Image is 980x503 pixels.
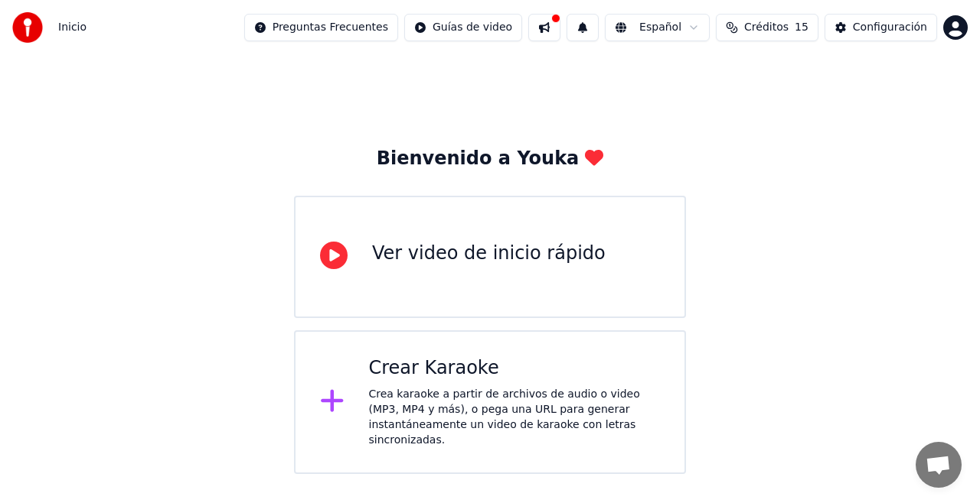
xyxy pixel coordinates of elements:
span: Créditos [744,20,789,35]
span: Inicio [58,20,87,35]
button: Preguntas Frecuentes [244,14,398,41]
button: Guías de video [404,14,522,41]
span: 15 [795,20,808,35]
div: Crear Karaoke [369,356,661,381]
button: Configuración [825,14,937,41]
button: Créditos15 [716,14,818,41]
div: Bienvenido a Youka [377,147,604,171]
nav: breadcrumb [58,20,87,35]
a: Chat abierto [916,442,962,488]
div: Crea karaoke a partir de archivos de audio o video (MP3, MP4 y más), o pega una URL para generar ... [369,387,661,448]
img: youka [12,12,43,43]
div: Ver video de inicio rápido [372,242,606,266]
div: Configuración [853,20,927,35]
